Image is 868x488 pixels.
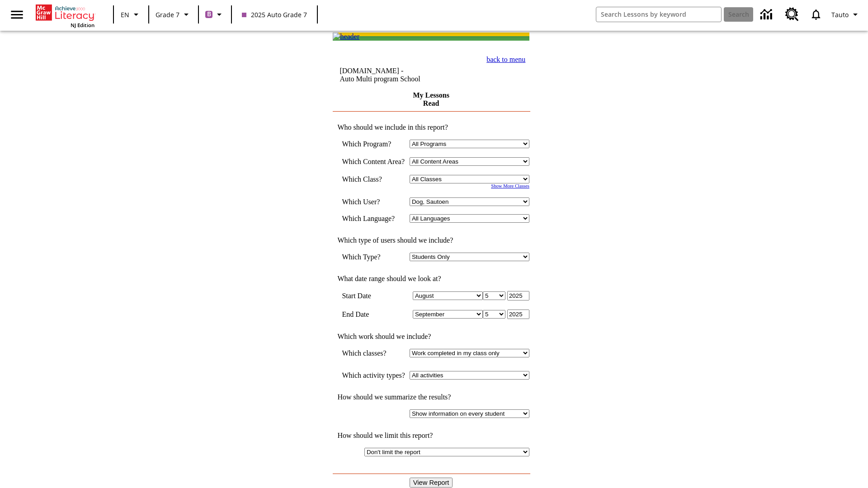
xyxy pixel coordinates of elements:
[333,275,529,283] td: What date range should we look at?
[121,10,129,19] span: EN
[413,91,449,107] a: My Lessons Read
[410,478,453,488] input: View Report
[342,371,405,380] td: Which activity types?
[596,7,721,22] input: search field
[828,6,864,23] button: Profile/Settings
[342,214,405,223] td: Which Language?
[342,140,405,148] td: Which Program?
[152,6,195,23] button: Grade: Grade 7, Select a grade
[333,236,529,244] td: Which type of users should we include?
[342,253,405,261] td: Which Type?
[342,291,405,300] td: Start Date
[207,9,211,20] span: B
[202,6,228,23] button: Boost Class color is purple. Change class color
[36,3,94,28] div: Home
[71,22,94,28] span: NJ Edition
[804,3,828,26] a: Notifications
[340,75,420,83] nobr: Auto Multi program School
[755,2,780,27] a: Data Center
[333,393,529,401] td: How should we summarize the results?
[156,10,179,19] span: Grade 7
[333,123,529,131] td: Who should we include in this report?
[242,10,307,19] span: 2025 Auto Grade 7
[117,6,146,23] button: Language: EN, Select a language
[333,432,529,440] td: How should we limit this report?
[342,158,405,165] nobr: Which Content Area?
[342,310,405,319] td: End Date
[4,1,30,28] button: Open side menu
[342,175,405,183] td: Which Class?
[342,349,405,357] td: Which classes?
[333,33,359,41] img: header
[491,183,529,188] a: Show More Classes
[831,10,849,19] span: Tauto
[486,56,525,63] a: back to menu
[342,197,405,206] td: Which User?
[340,67,454,83] td: [DOMAIN_NAME] -
[780,2,804,27] a: Resource Center, Will open in new tab
[333,333,529,341] td: Which work should we include?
